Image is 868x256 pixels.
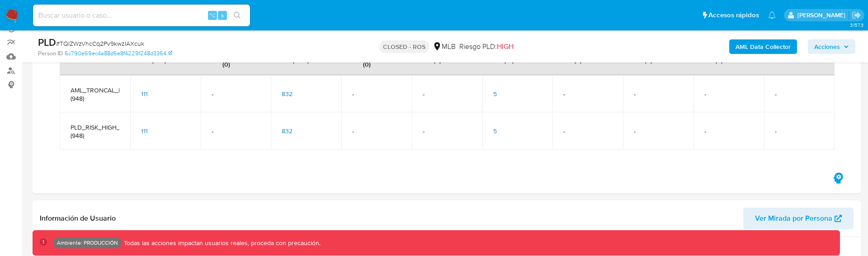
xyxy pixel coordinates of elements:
[708,10,759,20] span: Accesos rápidos
[808,39,855,54] button: Acciones
[141,89,148,98] span: 111
[57,241,118,245] p: Ambiente: PRODUCCIÓN
[71,86,119,102] span: AML_TRONCAL_FONDEOS_TX (948)
[704,90,753,98] span: -
[65,49,172,58] a: 6c790e59ec4a88d6e8f4229f248d3364
[497,41,514,52] span: HIGH
[209,11,216,19] span: ⌥
[423,90,472,98] span: -
[38,49,63,58] b: Person ID
[212,90,260,98] span: -
[212,127,260,135] span: -
[40,214,116,223] h1: Información de Usuario
[282,89,292,98] span: 832
[38,35,56,49] b: PLD
[122,239,321,247] p: Todas las acciones impactan usuarios reales, proceda con precaución.
[736,39,791,54] b: AML Data Collector
[423,127,472,135] span: -
[379,40,429,53] p: CLOSED - ROS
[563,127,612,135] span: -
[493,89,497,98] span: 5
[221,11,224,19] span: s
[563,90,612,98] span: -
[141,126,148,135] span: 111
[493,126,497,135] span: 5
[852,10,861,20] a: Salir
[634,90,683,98] span: -
[433,42,456,52] div: MLB
[775,90,824,98] span: -
[56,39,144,48] span: # TQlZWzVhcCq2Pv9kwzIAXcuk
[755,208,832,229] span: Ver Mirada por Persona
[352,90,401,98] span: -
[814,39,840,54] span: Acciones
[797,11,849,19] p: juan.jsosa@mercadolibre.com.co
[352,127,401,135] span: -
[33,10,250,21] input: Buscar usuario o caso...
[850,21,863,29] span: 3.157.3
[228,9,246,22] button: search-icon
[729,39,797,54] button: AML Data Collector
[775,127,824,135] span: -
[282,126,292,135] span: 832
[743,208,854,229] button: Ver Mirada por Persona
[459,42,514,52] span: Riesgo PLD:
[634,127,683,135] span: -
[768,11,776,19] a: Notificaciones
[71,123,119,140] span: PLD_RISK_HIGH_SMART_MLB (948)
[704,127,753,135] span: -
